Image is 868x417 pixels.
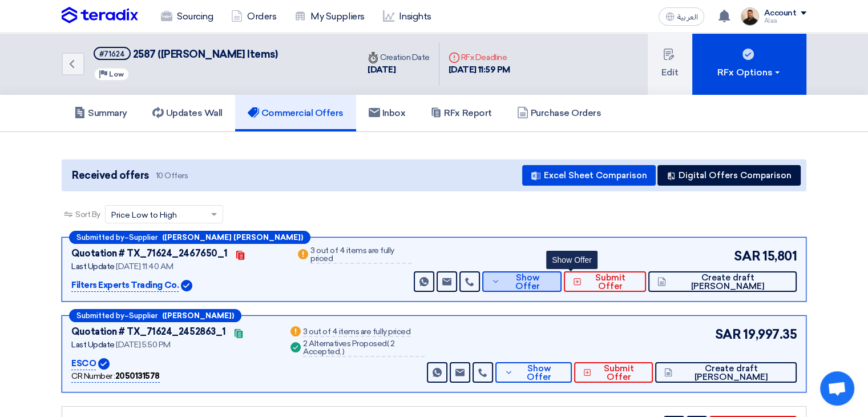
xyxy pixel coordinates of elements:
span: العربية [677,13,697,21]
div: Quotation # TX_71624_2467650_1 [71,247,228,260]
span: 2 Accepted, [303,339,395,356]
img: Verified Account [98,358,110,370]
h5: Commercial Offers [248,107,344,119]
span: 15,801 [762,247,797,266]
span: Submitted by [76,312,124,319]
span: Received offers [72,168,149,183]
span: Sort By [75,209,100,220]
span: Supplier [129,312,158,319]
a: RFx Report [418,95,504,131]
span: ) [342,347,345,356]
b: ([PERSON_NAME] [PERSON_NAME]) [162,234,303,241]
div: Show Offer [546,251,597,269]
span: Show Offer [503,274,552,291]
a: Orders [222,4,285,29]
b: 2050131578 [115,371,160,381]
span: Create draft [PERSON_NAME] [675,364,788,382]
h5: RFx Report [430,107,491,119]
div: – [69,309,241,322]
button: Excel Sheet Comparison [522,165,656,186]
div: Account [764,9,796,18]
div: RFx Deadline [449,51,510,63]
h5: Inbox [369,107,406,119]
a: Inbox [356,95,418,131]
button: Create draft [PERSON_NAME] [648,271,797,292]
div: Open chat [820,371,854,406]
a: Insights [374,4,441,29]
h5: 2587 (Perkins Items) [94,47,277,61]
div: Alaa [764,18,806,24]
button: Show Offer [482,271,562,292]
a: Commercial Offers [235,95,356,131]
div: 2 Alternatives Proposed [303,340,425,357]
h5: Updates Wall [152,107,223,119]
span: Last Update [71,262,115,271]
div: [DATE] 11:59 PM [449,63,510,77]
p: Filters Experts Trading Co. [71,279,179,292]
a: Summary [62,95,140,131]
button: Digital Offers Comparison [657,165,801,186]
div: RFx Options [717,66,782,79]
span: 2587 ([PERSON_NAME] Items) [133,48,278,61]
span: SAR [715,325,741,344]
span: Supplier [129,234,158,241]
h5: Purchase Orders [517,107,601,119]
span: Submit Offer [594,364,644,382]
div: – [69,231,310,244]
div: #71624 [99,50,125,58]
p: ESCO [71,357,96,371]
span: [DATE] 5:50 PM [116,340,170,350]
button: Submit Offer [574,362,653,383]
span: Show Offer [516,364,563,382]
h5: Summary [74,107,127,119]
button: RFx Options [692,33,806,95]
span: [DATE] 11:40 AM [116,262,173,271]
span: Submitted by [76,234,124,241]
span: 10 Offers [156,170,188,181]
div: 3 out of 4 items are fully priced [303,328,410,337]
button: Show Offer [495,362,572,383]
button: العربية [659,7,704,26]
a: Sourcing [152,4,222,29]
b: ([PERSON_NAME]) [162,312,234,319]
a: My Suppliers [285,4,373,29]
span: Price Low to High [111,209,177,221]
img: Teradix logo [62,7,138,24]
div: Creation Date [368,51,430,63]
img: Verified Account [181,280,192,291]
div: [DATE] [368,63,430,77]
div: 3 out of 4 items are fully priced [310,247,411,264]
button: Submit Offer [564,271,646,292]
button: Create draft [PERSON_NAME] [655,362,797,383]
span: Low [109,70,124,78]
span: SAR [734,247,760,266]
a: Updates Wall [140,95,235,131]
span: 19,997.35 [743,325,797,344]
span: Create draft [PERSON_NAME] [669,274,788,291]
div: CR Number : [71,370,160,383]
button: Edit [648,33,692,95]
a: Purchase Orders [504,95,614,131]
span: Submit Offer [584,274,637,291]
img: MAA_1717931611039.JPG [741,7,759,26]
div: Quotation # TX_71624_2452863_1 [71,325,226,339]
span: ( [387,339,389,348]
span: Last Update [71,340,115,350]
